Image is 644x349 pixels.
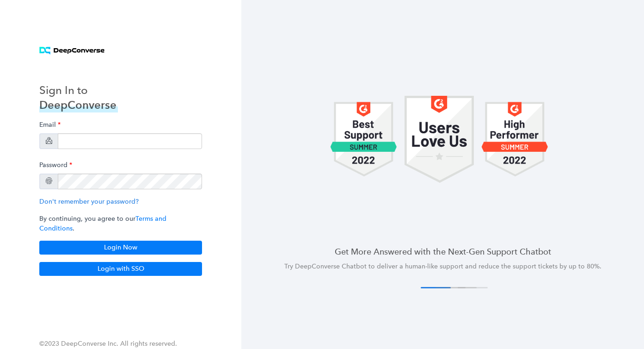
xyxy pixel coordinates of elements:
button: 1 [421,287,451,288]
label: Email [39,116,61,133]
h3: DeepConverse [39,98,118,112]
a: Don't remember your password? [39,198,139,206]
a: Terms and Conditions [39,215,166,232]
button: Login Now [39,241,202,255]
h3: Sign In to [39,83,118,98]
img: horizontal logo [39,47,104,55]
span: Try DeepConverse Chatbot to deliver a human-like support and reduce the support tickets by up to ... [284,262,601,270]
img: carousel 1 [481,96,548,183]
button: 4 [458,287,488,288]
label: Password [39,156,72,174]
button: 3 [447,287,477,288]
p: By continuing, you agree to our . [39,214,202,233]
button: Login with SSO [39,262,202,276]
button: 2 [435,287,466,288]
h4: Get More Answered with the Next-Gen Support Chatbot [264,246,622,257]
span: ©2023 DeepConverse Inc. All rights reserved. [39,340,177,348]
img: carousel 1 [330,96,397,183]
img: carousel 1 [405,96,474,183]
